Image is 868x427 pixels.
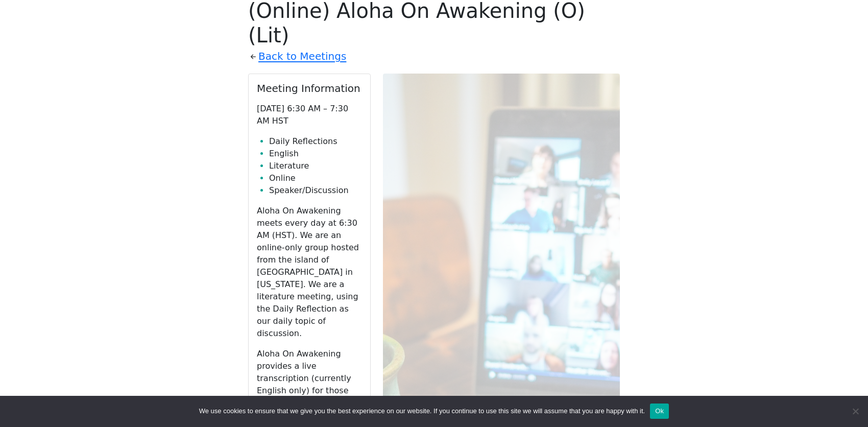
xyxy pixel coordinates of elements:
span: We use cookies to ensure that we give you the best experience on our website. If you continue to ... [199,406,645,416]
button: Ok [650,404,669,419]
li: Speaker/Discussion [269,184,362,197]
a: Back to Meetings [258,48,346,65]
p: [DATE] 6:30 AM – 7:30 AM HST [257,103,362,127]
p: Aloha On Awakening meets every day at 6:30 AM (HST). We are an online-only group hosted from the ... [257,205,362,340]
h2: Meeting Information [257,82,362,94]
li: Literature [269,160,362,172]
li: Daily Reflections [269,135,362,148]
li: Online [269,172,362,184]
p: Aloha On Awakening provides a live transcription (currently English only) for those who may desir... [257,348,362,409]
li: English [269,148,362,160]
span: No [850,406,860,416]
